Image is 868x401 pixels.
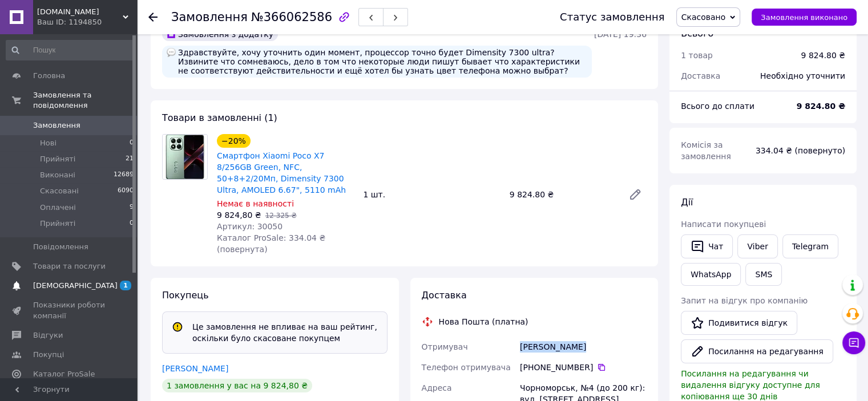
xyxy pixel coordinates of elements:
[681,13,726,22] span: Скасовано
[126,154,134,164] span: 21
[422,290,467,301] span: Доставка
[40,154,75,164] span: Прийняті
[33,120,80,131] span: Замовлення
[162,46,592,78] div: Здравствуйте, хочу уточнить один момент, процессор точно будет Dimensity 7300 ultra? Извините что...
[681,234,733,258] button: Чат
[745,263,782,286] button: SMS
[681,102,754,111] span: Всього до сплати
[422,342,468,351] span: Отримувач
[681,311,797,335] a: Подивитися відгук
[148,11,158,23] div: Повернутися назад
[358,187,504,202] div: 1 шт.
[422,383,452,392] span: Адреса
[737,234,777,258] a: Viber
[217,199,294,208] span: Немає в наявності
[753,63,852,88] div: Необхідно уточнити
[217,233,325,254] span: Каталог ProSale: 334.04 ₴ (повернута)
[162,27,278,41] div: Замовлення з додатку
[40,186,79,196] span: Скасовані
[6,40,135,60] input: Пошук
[422,363,511,372] span: Телефон отримувача
[681,339,833,363] button: Посилання на редагування
[162,379,312,392] div: 1 замовлення у вас на 9 824,80 ₴
[681,369,820,401] span: Посилання на редагування чи видалення відгуку доступне для копіювання ще 30 днів
[114,170,134,180] span: 12689
[33,330,63,341] span: Відгуки
[40,138,56,148] span: Нові
[594,30,647,39] time: [DATE] 19:36
[681,220,766,229] span: Написати покупцеві
[681,51,713,60] span: 1 товар
[33,90,137,111] span: Замовлення та повідомлення
[188,321,382,344] div: Це замовлення не впливає на ваш рейтинг, оскільки було скасоване покупцем
[217,151,346,195] a: Смартфон Xiaomi Poco X7 8/256GB Green, NFC, 50+8+2/20Мп, Dimensity 7300 Ultra, AMOLED 6.67", 5110...
[796,102,845,111] b: 9 824.80 ₴
[518,337,649,357] div: [PERSON_NAME]
[801,50,845,61] div: 9 824.80 ₴
[130,218,134,229] span: 0
[33,281,118,291] span: [DEMOGRAPHIC_DATA]
[37,7,123,17] span: Tehnolyuks.com.ua
[171,10,248,24] span: Замовлення
[162,290,209,301] span: Покупець
[37,17,137,27] div: Ваш ID: 1194850
[33,261,106,272] span: Товари та послуги
[782,234,838,258] a: Telegram
[756,146,845,155] span: 334.04 ₴ (повернуто)
[436,316,531,327] div: Нова Пошта (платна)
[624,183,647,206] a: Редагувати
[33,71,65,81] span: Головна
[681,197,693,208] span: Дії
[761,13,847,22] span: Замовлення виконано
[217,222,282,231] span: Артикул: 30050
[40,202,76,213] span: Оплачені
[130,138,134,148] span: 0
[33,242,88,252] span: Повідомлення
[505,187,619,202] div: 9 824.80 ₴
[681,140,731,161] span: Комісія за замовлення
[40,218,75,229] span: Прийняті
[162,364,228,373] a: [PERSON_NAME]
[130,202,134,213] span: 9
[120,281,131,290] span: 1
[118,186,134,196] span: 6090
[265,212,297,220] span: 12 325 ₴
[33,300,106,321] span: Показники роботи компанії
[217,134,251,148] div: −20%
[163,135,207,179] img: Смартфон Xiaomi Poco X7 8/256GB Green, NFC, 50+8+2/20Мп, Dimensity 7300 Ultra, AMOLED 6.67", 5110...
[681,71,720,80] span: Доставка
[217,210,261,220] span: 9 824,80 ₴
[167,48,176,57] img: :speech_balloon:
[520,362,647,373] div: [PHONE_NUMBER]
[40,170,75,180] span: Виконані
[33,350,64,360] span: Покупці
[842,331,865,354] button: Чат з покупцем
[560,11,665,23] div: Статус замовлення
[251,10,332,24] span: №366062586
[681,296,808,305] span: Запит на відгук про компанію
[681,263,741,286] a: WhatsApp
[33,369,95,379] span: Каталог ProSale
[162,112,277,123] span: Товари в замовленні (1)
[752,9,857,26] button: Замовлення виконано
